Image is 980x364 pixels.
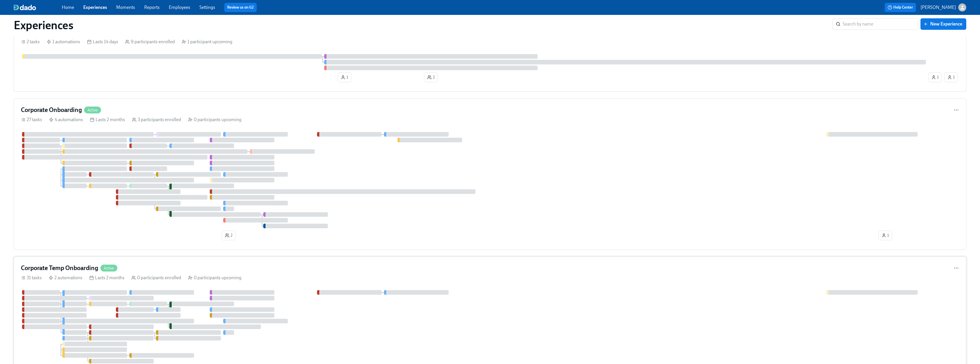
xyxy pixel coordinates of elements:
h4: Corporate Temp Onboarding [21,264,98,272]
span: 1 [341,74,348,80]
button: 1 [944,72,958,82]
h4: Corporate Onboarding [21,106,82,114]
input: Search by name [843,18,918,30]
span: 1 [882,233,889,238]
span: New Experience [924,21,962,27]
span: 1 [947,74,955,80]
div: 1 automations [47,39,80,45]
p: [PERSON_NAME] [920,4,956,11]
span: 2 [427,74,435,80]
div: Lasts 2 months [89,275,124,281]
a: Settings [199,5,215,10]
a: Retail Seasonal OffboardingActive2 tasks 1 automations Lasts 14 days 9 participants enrolled 1 pa... [14,21,966,92]
button: New Experience [920,18,966,30]
div: 0 participants enrolled [131,275,181,281]
a: Experiences [83,5,107,10]
a: Home [62,5,74,10]
div: 1 participant upcoming [182,39,232,45]
div: 0 participants upcoming [188,117,241,123]
button: Help Center [885,3,916,12]
a: Reports [144,5,160,10]
div: 9 participants enrolled [125,39,175,45]
button: Review us on G2 [224,3,257,12]
div: 3 participants enrolled [132,117,181,123]
span: Help Center [888,5,913,10]
h1: Experiences [14,18,74,32]
div: 2 tasks [21,39,40,45]
div: 4 automations [49,117,83,123]
a: Moments [116,5,135,10]
a: dado [14,5,62,10]
span: 1 [931,74,939,80]
div: 0 participants upcoming [188,275,241,281]
span: Active [84,108,101,112]
a: Corporate OnboardingActive27 tasks 4 automations Lasts 2 months 3 participants enrolled 0 partici... [14,99,966,250]
button: 1 [928,72,942,82]
a: Employees [169,5,190,10]
button: 2 [424,72,438,82]
div: 2 automations [49,275,82,281]
span: Active [100,266,117,270]
div: Lasts 2 months [90,117,125,123]
div: 27 tasks [21,117,42,123]
a: Review us on G2 [227,5,254,10]
div: 31 tasks [21,275,42,281]
button: 1 [338,72,351,82]
span: 2 [225,233,232,238]
button: 2 [222,231,235,240]
img: dado [14,5,36,10]
button: [PERSON_NAME] [920,3,966,11]
button: 1 [878,231,892,240]
div: Lasts 14 days [87,39,118,45]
